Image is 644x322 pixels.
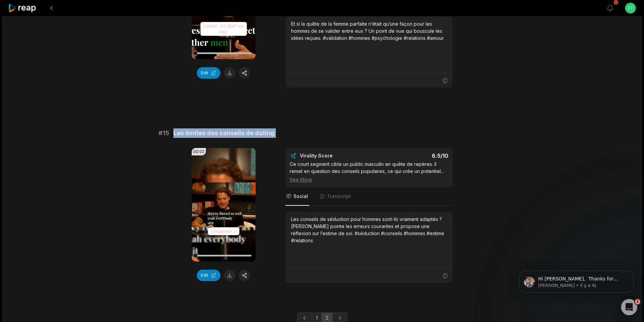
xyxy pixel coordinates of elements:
span: # 15 [159,128,169,138]
span: Transcript [327,193,351,200]
div: Virality Score [300,152,373,159]
button: Edit [197,270,220,281]
div: Et si la quête de la femme parfaite n’était qu’une façon pour les hommes de se valider entre eux ... [291,20,447,42]
button: Edit [197,67,220,79]
iframe: Intercom live chat [621,299,637,315]
div: See More [290,176,448,183]
iframe: Intercom notifications message [509,256,644,304]
video: Your browser does not support mp4 format. [192,148,256,262]
span: Les limites des conseils de dating [173,128,275,138]
div: Les conseils de séduction pour hommes sont-ils vraiment adaptés ? [PERSON_NAME] pointe les erreur... [291,216,447,244]
span: 1 [635,299,640,304]
div: Ce court segment cible un public masculin en quête de repères. Il remet en question des conseils ... [290,160,448,183]
span: Social [293,193,308,200]
div: 6.5 /10 [376,152,448,159]
nav: Tabs [285,188,453,206]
